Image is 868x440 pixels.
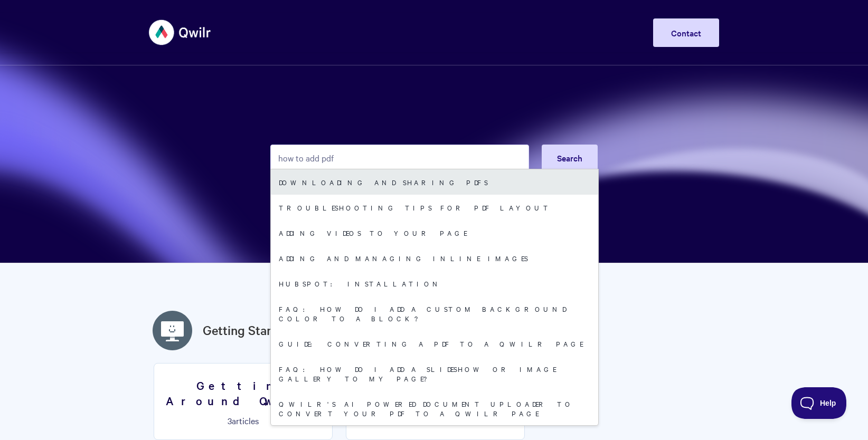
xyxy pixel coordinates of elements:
[271,245,598,271] a: Adding and managing inline images
[271,391,598,426] a: Qwilr's AI Powered Document Uploader to Convert your PDF to a Qwilr Page
[270,145,529,171] input: Search the knowledge base
[271,331,598,356] a: Guide: Converting a PDF to a Qwilr Page
[653,18,719,47] a: Contact
[154,363,333,440] a: Getting Around Qwilr 3articles
[203,321,290,340] a: Getting Started
[557,152,582,164] span: Search
[791,387,847,419] iframe: Toggle Customer Support
[228,415,232,426] span: 3
[161,416,326,425] p: articles
[271,220,598,245] a: Adding Videos to your Page
[271,271,598,296] a: HubSpot: Installation
[271,169,598,195] a: Downloading and sharing PDFs
[271,296,598,331] a: FAQ: How do I add a custom background color to a block?
[271,356,598,391] a: FAQ: How do I add a slideshow or image gallery to my page?
[542,145,598,171] button: Search
[161,378,326,408] h3: Getting Around Qwilr
[149,13,212,52] img: Qwilr Help Center
[271,195,598,220] a: Troubleshooting tips for PDF layout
